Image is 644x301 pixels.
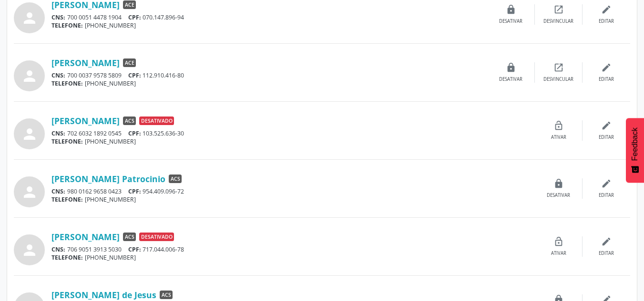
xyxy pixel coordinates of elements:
[631,127,639,161] span: Feedback
[51,195,83,204] span: TELEFONE:
[21,126,38,143] i: person
[506,4,516,15] i: lock
[601,62,612,73] i: edit
[51,137,535,146] div: [PHONE_NUMBER]
[601,236,612,247] i: edit
[51,71,487,79] div: 700 0037 9578 5809 112.910.416-80
[499,76,522,83] div: Desativar
[21,68,38,85] i: person
[599,18,614,25] div: Editar
[51,58,120,68] a: [PERSON_NAME]
[21,184,38,201] i: person
[553,236,564,247] i: lock_open
[51,232,120,242] a: [PERSON_NAME]
[51,187,535,195] div: 980 0162 9658 0423 954.409.096-72
[599,192,614,199] div: Editar
[21,242,38,259] i: person
[599,250,614,257] div: Editar
[51,174,165,184] a: [PERSON_NAME] Patrocinio
[123,58,136,67] span: ACE
[543,76,573,83] div: Desvincular
[553,178,564,189] i: lock
[599,134,614,141] div: Editar
[601,120,612,131] i: edit
[160,291,173,299] span: ACS
[626,118,644,183] button: Feedback - Mostrar pesquisa
[553,120,564,131] i: lock_open
[601,178,612,189] i: edit
[51,129,65,137] span: CNS:
[139,233,174,241] span: Desativado
[601,4,612,15] i: edit
[123,0,136,9] span: ACE
[51,290,156,300] a: [PERSON_NAME] de Jesus
[128,71,141,79] span: CPF:
[543,18,573,25] div: Desvincular
[128,187,141,195] span: CPF:
[551,134,566,141] div: Ativar
[128,13,141,21] span: CPF:
[51,21,83,29] span: TELEFONE:
[506,62,516,73] i: lock
[51,245,535,253] div: 706 9051 3913 5030 717.044.006-78
[499,18,522,25] div: Desativar
[51,253,83,262] span: TELEFONE:
[123,233,136,241] span: ACS
[551,250,566,257] div: Ativar
[51,187,65,195] span: CNS:
[553,62,564,73] i: open_in_new
[599,76,614,83] div: Editar
[51,79,487,87] div: [PHONE_NUMBER]
[51,116,120,126] a: [PERSON_NAME]
[128,129,141,137] span: CPF:
[123,117,136,125] span: ACS
[51,71,65,79] span: CNS:
[21,10,38,27] i: person
[128,245,141,253] span: CPF:
[51,21,487,29] div: [PHONE_NUMBER]
[51,137,83,146] span: TELEFONE:
[51,245,65,253] span: CNS:
[51,129,535,137] div: 702 6032 1892 0545 103.525.636-30
[547,192,570,199] div: Desativar
[139,117,174,125] span: Desativado
[51,79,83,87] span: TELEFONE:
[51,195,535,204] div: [PHONE_NUMBER]
[51,13,487,21] div: 700 0051 4478 1904 070.147.896-94
[51,13,65,21] span: CNS:
[553,4,564,15] i: open_in_new
[51,253,535,262] div: [PHONE_NUMBER]
[169,175,182,183] span: ACS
